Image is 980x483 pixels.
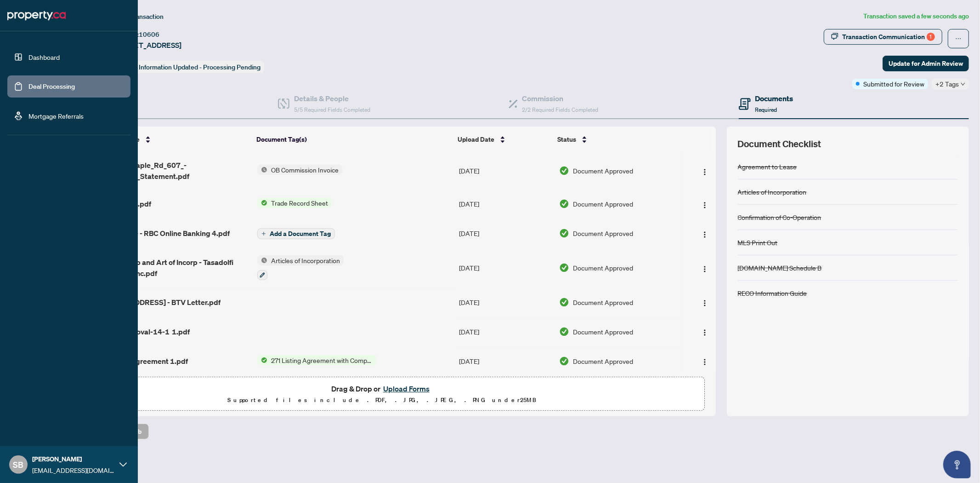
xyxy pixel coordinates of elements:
[32,465,115,475] span: [EMAIL_ADDRESS][DOMAIN_NAME]
[456,317,555,346] td: [DATE]
[59,377,704,411] span: Drag & Drop orUpload FormsSupported files include .PDF, .JPG, .JPEG, .PNG under25MB
[456,218,555,248] td: [DATE]
[697,260,712,275] button: Logo
[522,106,599,113] span: 2/2 Required Fields Completed
[380,383,432,395] button: Upload Forms
[697,196,712,211] button: Logo
[456,346,555,376] td: [DATE]
[96,228,230,239] span: Void Cheque - RBC Online Banking 4.pdf
[559,199,569,209] img: Document Status
[257,255,344,280] button: Status IconArticles of Incorporation
[701,201,708,209] img: Logo
[96,297,221,308] span: [STREET_ADDRESS] - BTV Letter.pdf
[7,8,66,23] img: logo
[573,228,633,238] span: Document Approved
[257,255,267,265] img: Status Icon
[294,106,370,113] span: 5/5 Required Fields Completed
[573,166,633,176] span: Document Approved
[755,106,777,113] span: Required
[456,287,555,317] td: [DATE]
[738,187,807,197] div: Articles of Incorporation
[257,165,342,175] button: Status IconOB Commission Invoice
[701,231,708,238] img: Logo
[267,355,376,365] span: 271 Listing Agreement with Company Schedule A
[697,163,712,178] button: Logo
[701,265,708,273] img: Logo
[28,112,84,120] a: Mortgage Referrals
[522,93,599,104] h4: Commission
[257,228,335,240] button: Add a Document Tag
[889,56,963,71] span: Update for Admin Review
[261,231,266,236] span: plus
[955,35,962,42] span: ellipsis
[961,82,965,86] span: down
[573,327,633,337] span: Document Approved
[697,324,712,339] button: Logo
[559,166,569,176] img: Document Status
[738,263,822,273] div: [DOMAIN_NAME] Schedule B
[32,454,115,464] span: [PERSON_NAME]
[883,56,969,71] button: Update for Admin Review
[738,161,797,172] div: Agreement to Lease
[257,198,267,208] img: Status Icon
[935,79,959,89] span: +2 Tags
[253,126,454,152] th: Document Tag(s)
[559,297,569,307] img: Document Status
[701,329,708,336] img: Logo
[738,237,778,247] div: MLS Print Out
[28,53,60,61] a: Dashboard
[943,451,971,478] button: Open asap
[701,299,708,307] img: Logo
[697,226,712,241] button: Logo
[270,230,331,237] span: Add a Document Tag
[557,134,576,144] span: Status
[738,138,821,150] span: Document Checklist
[697,295,712,310] button: Logo
[114,12,164,21] span: View Transaction
[454,126,554,152] th: Upload Date
[257,198,332,208] button: Status IconTrade Record Sheet
[65,395,699,406] p: Supported files include .PDF, .JPG, .JPEG, .PNG under 25 MB
[573,263,633,273] span: Document Approved
[697,354,712,368] button: Logo
[257,355,376,365] button: Status Icon271 Listing Agreement with Company Schedule A
[701,168,708,176] img: Logo
[559,263,569,273] img: Document Status
[701,358,708,366] img: Logo
[573,297,633,307] span: Document Approved
[267,255,344,265] span: Articles of Incorporation
[294,93,370,104] h4: Details & People
[738,288,807,298] div: RECO Information Guide
[559,327,569,337] img: Document Status
[456,248,555,287] td: [DATE]
[267,198,332,208] span: Trade Record Sheet
[573,199,633,209] span: Document Approved
[331,383,432,395] span: Drag & Drop or
[456,189,555,218] td: [DATE]
[114,61,264,73] div: Status:
[96,356,188,367] span: 2 - Listing Agreement 1.pdf
[28,82,75,91] a: Deal Processing
[13,458,24,471] span: SB
[267,165,342,175] span: OB Commission Invoice
[738,212,821,222] div: Confirmation of Co-Operation
[139,63,261,71] span: Information Updated - Processing Pending
[114,40,181,51] span: [STREET_ADDRESS]
[96,257,250,279] span: Cert of Incorp and Art of Incorp - Tasadolfi Holding Co Inc.pdf
[96,326,190,337] span: Comm Approval-14-1 1.pdf
[257,228,335,239] button: Add a Document Tag
[92,126,253,152] th: (16) File Name
[573,356,633,366] span: Document Approved
[96,160,250,182] span: 350_Red_Maple_Rd_607_-Commission_Statement.pdf
[559,356,569,366] img: Document Status
[755,93,793,104] h4: Documents
[824,29,942,45] button: Transaction Communication1
[257,165,267,175] img: Status Icon
[863,79,924,89] span: Submitted for Review
[842,29,935,44] div: Transaction Communication
[139,30,159,39] span: 10606
[257,355,267,365] img: Status Icon
[927,33,935,41] div: 1
[458,134,494,144] span: Upload Date
[456,152,555,189] td: [DATE]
